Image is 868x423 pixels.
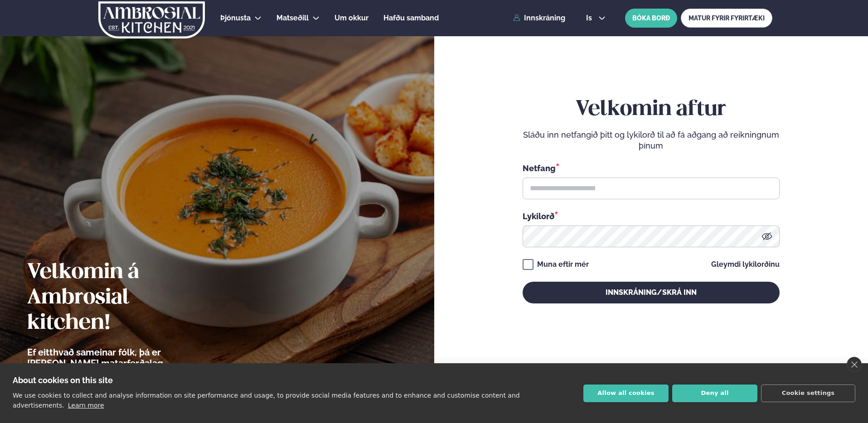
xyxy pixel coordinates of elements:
button: Cookie settings [761,385,855,402]
span: Matseðill [276,14,309,22]
a: close [847,357,862,372]
strong: About cookies on this site [13,375,113,385]
span: Hafðu samband [383,14,439,22]
a: Innskráning [513,14,565,22]
button: is [579,14,613,22]
p: Ef eitthvað sameinar fólk, þá er [PERSON_NAME] matarferðalag. [27,347,215,369]
a: Þjónusta [220,13,251,24]
a: Learn more [68,402,104,409]
a: Hafðu samband [383,13,439,24]
span: Þjónusta [220,14,251,22]
a: Gleymdi lykilorðinu [711,261,780,268]
a: Um okkur [335,13,369,24]
button: Allow all cookies [583,385,669,402]
button: BÓKA BORÐ [625,9,677,28]
a: Matseðill [276,13,309,24]
div: Netfang [523,162,780,174]
span: is [586,14,595,22]
h2: Velkomin á Ambrosial kitchen! [27,260,215,336]
button: Deny all [672,385,757,402]
div: Lykilorð [523,210,780,222]
p: Sláðu inn netfangið þitt og lykilorð til að fá aðgang að reikningnum þínum [523,130,780,151]
h2: Velkomin aftur [523,97,780,122]
p: We use cookies to collect and analyse information on site performance and usage, to provide socia... [13,392,520,409]
span: Um okkur [335,14,369,22]
img: logo [97,1,206,38]
a: MATUR FYRIR FYRIRTÆKI [681,9,772,28]
button: Innskráning/Skrá inn [523,282,780,303]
